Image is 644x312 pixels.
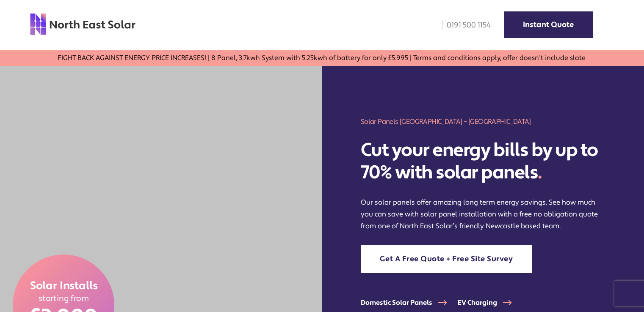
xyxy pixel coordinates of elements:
img: north east solar logo [30,13,136,36]
a: EV Charging [458,298,522,307]
a: 0191 500 1154 [436,20,491,30]
span: Solar Installs [30,279,97,293]
a: Get A Free Quote + Free Site Survey [361,245,532,273]
p: Our solar panels offer amazing long term energy savings. See how much you can save with solar pan... [361,197,605,232]
img: phone icon [442,20,442,30]
img: menu icon [614,27,614,27]
a: Instant Quote [504,11,593,38]
h2: Cut your energy bills by up to 70% with solar panels [361,139,605,184]
span: starting from [38,293,89,304]
a: Domestic Solar Panels [361,298,458,307]
h1: Solar Panels [GEOGRAPHIC_DATA] – [GEOGRAPHIC_DATA] [361,117,605,126]
span: . [538,161,542,184]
